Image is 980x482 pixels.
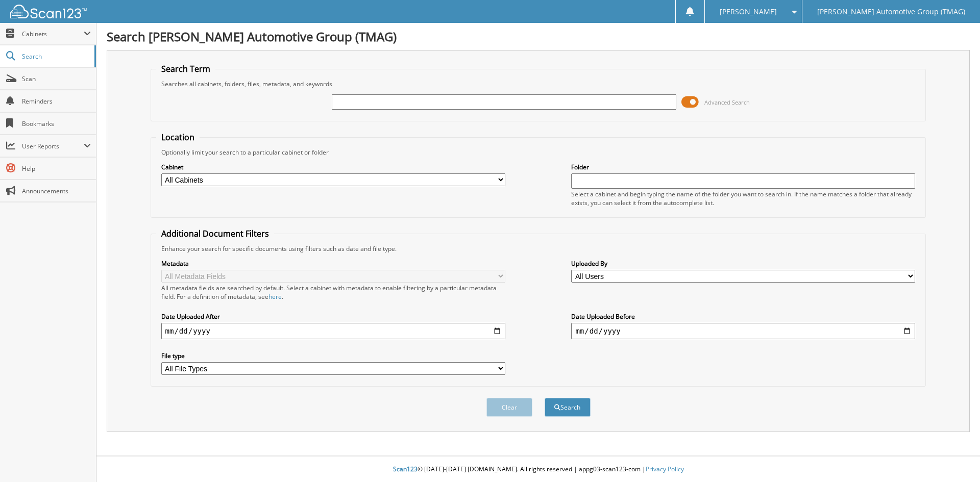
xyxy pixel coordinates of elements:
[156,244,921,253] div: Enhance your search for specific documents using filters such as date and file type.
[156,228,274,239] legend: Additional Document Filters
[161,259,505,268] label: Metadata
[393,465,418,473] span: Scan123
[571,163,915,171] label: Folder
[545,398,591,417] button: Search
[10,5,87,18] img: scan123-logo-white.svg
[156,148,921,157] div: Optionally limit your search to a particular cabinet or folder
[161,163,505,171] label: Cabinet
[22,52,89,61] span: Search
[22,164,91,173] span: Help
[22,97,91,106] span: Reminders
[486,398,532,417] button: Clear
[704,98,750,106] span: Advanced Search
[156,63,215,74] legend: Search Term
[817,9,965,15] span: [PERSON_NAME] Automotive Group (TMAG)
[161,351,505,360] label: File type
[646,465,684,473] a: Privacy Policy
[268,292,282,301] a: here
[96,457,980,482] div: © [DATE]-[DATE] [DOMAIN_NAME]. All rights reserved | appg03-scan123-com |
[22,30,84,38] span: Cabinets
[156,80,921,88] div: Searches all cabinets, folders, files, metadata, and keywords
[156,132,200,143] legend: Location
[161,312,505,321] label: Date Uploaded After
[107,28,970,45] h1: Search [PERSON_NAME] Automotive Group (TMAG)
[571,323,915,339] input: end
[22,142,84,150] span: User Reports
[571,312,915,321] label: Date Uploaded Before
[22,119,91,128] span: Bookmarks
[571,190,915,207] div: Select a cabinet and begin typing the name of the folder you want to search in. If the name match...
[161,284,505,301] div: All metadata fields are searched by default. Select a cabinet with metadata to enable filtering b...
[22,74,91,83] span: Scan
[571,259,915,268] label: Uploaded By
[720,9,777,15] span: [PERSON_NAME]
[22,187,91,195] span: Announcements
[161,323,505,339] input: start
